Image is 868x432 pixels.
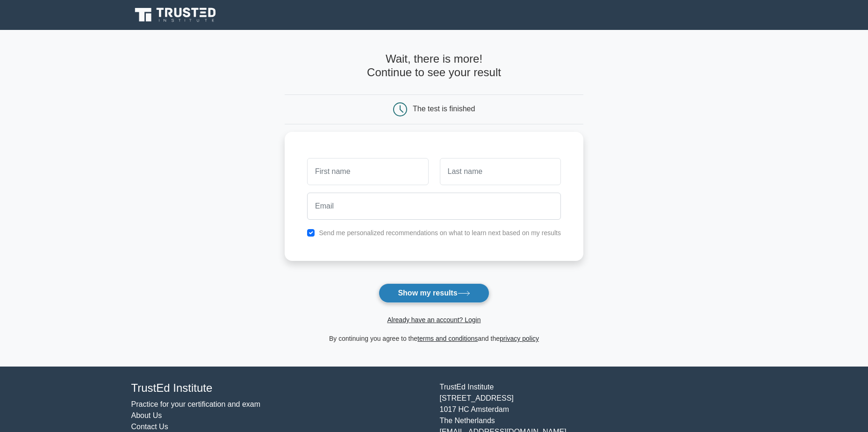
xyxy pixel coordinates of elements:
[131,411,162,419] a: About Us
[285,52,583,79] h4: Wait, there is more! Continue to see your result
[279,333,589,344] div: By continuing you agree to the and the
[500,335,539,342] a: privacy policy
[413,105,475,113] div: The test is finished
[379,283,489,303] button: Show my results
[417,335,478,342] a: terms and conditions
[131,400,261,408] a: Practice for your certification and exam
[131,382,429,395] h4: TrustEd Institute
[319,229,561,237] label: Send me personalized recommendations on what to learn next based on my results
[307,158,428,185] input: First name
[131,423,168,431] a: Contact Us
[440,158,561,185] input: Last name
[307,193,561,220] input: Email
[387,316,481,324] a: Already have an account? Login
